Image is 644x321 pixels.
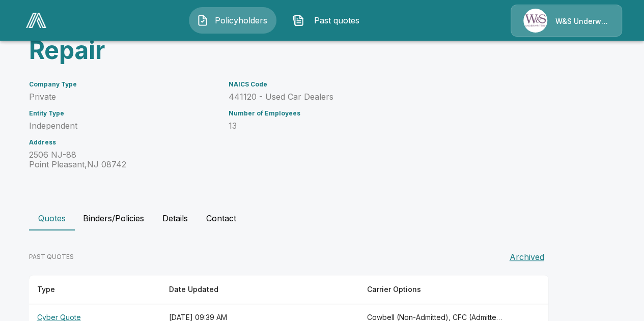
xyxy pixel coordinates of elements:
[29,150,216,169] p: 2506 NJ-88 Point Pleasant , NJ 08742
[29,275,161,304] th: Type
[29,252,74,261] p: PAST QUOTES
[75,206,152,230] button: Binders/Policies
[29,92,216,102] p: Private
[506,247,548,267] button: Archived
[359,275,513,304] th: Carrier Options
[197,14,209,26] img: Policyholders Icon
[29,110,216,117] h6: Entity Type
[152,206,198,230] button: Details
[29,206,615,230] div: policyholder tabs
[292,14,304,26] img: Past quotes Icon
[198,206,244,230] button: Contact
[161,275,359,304] th: Date Updated
[229,110,516,117] h6: Number of Employees
[229,92,516,102] p: 441120 - Used Car Dealers
[229,81,516,88] h6: NAICS Code
[29,121,216,131] p: Independent
[189,7,276,34] button: Policyholders IconPolicyholders
[29,81,216,88] h6: Company Type
[309,14,365,26] span: Past quotes
[213,14,269,26] span: Policyholders
[29,206,75,230] button: Quotes
[29,139,216,146] h6: Address
[285,7,372,34] button: Past quotes IconPast quotes
[26,13,46,28] img: AA Logo
[229,121,516,131] p: 13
